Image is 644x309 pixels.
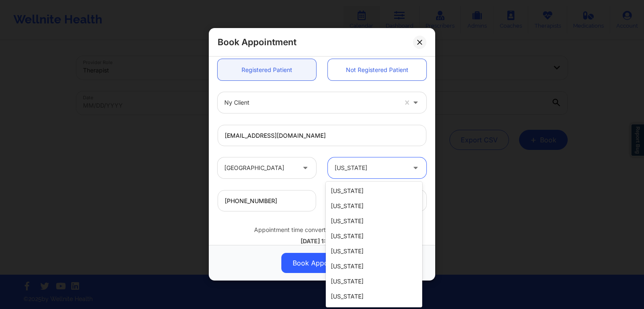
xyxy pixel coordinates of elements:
div: [US_STATE] [326,259,422,274]
div: [US_STATE] [335,158,405,179]
div: [US_STATE] [326,274,422,289]
div: [US_STATE] [326,198,422,214]
div: Appointment time converted to [218,226,426,234]
div: [US_STATE] [326,289,422,304]
div: [US_STATE] [326,183,422,198]
input: Patient's Phone Number [218,191,316,212]
a: Registered Patient [218,59,316,81]
input: Patient's Email [218,125,426,147]
div: ny client [224,93,397,113]
button: Book Appointment [281,253,363,273]
div: [US_STATE] [326,214,422,229]
div: [US_STATE] [326,244,422,259]
a: Not Registered Patient [328,59,426,81]
h2: Book Appointment [218,36,296,48]
div: [US_STATE] [326,229,422,244]
div: [DATE] 1:00 PM [218,237,426,245]
div: [GEOGRAPHIC_DATA] [224,158,295,179]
